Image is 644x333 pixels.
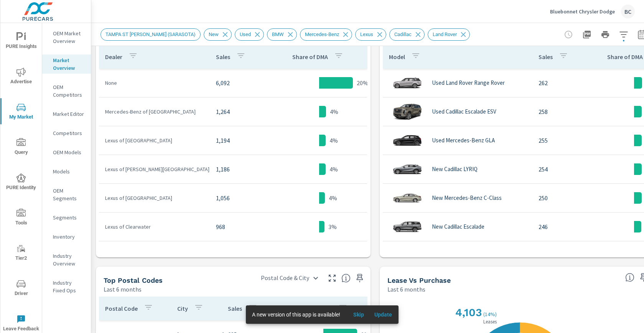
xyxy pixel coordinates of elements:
p: 4% [330,107,338,116]
p: Model [389,53,405,61]
img: glamour [392,129,423,152]
div: Cadillac [389,28,425,41]
p: Market Editor [53,110,85,118]
p: 258 [539,107,580,116]
p: Mercedes-Benz of [GEOGRAPHIC_DATA] [105,108,204,115]
div: Mercedes-Benz [300,28,352,41]
p: Share of DMA [607,53,643,61]
div: Models [42,166,91,177]
span: Update [374,311,392,318]
span: Cadillac [390,31,416,37]
p: Inventory [53,233,85,241]
span: Tier2 [3,244,40,263]
p: 4% [329,193,337,203]
span: Used [235,31,255,37]
span: Query [3,138,40,157]
span: PURE Insights [3,32,40,51]
p: 1,194 [216,136,265,145]
p: City [177,305,188,312]
div: OEM Competitors [42,81,91,101]
span: Mercedes-Benz [300,31,344,37]
p: OEM Models [53,148,85,156]
p: Used Land Rover Range Rover [432,79,505,86]
p: Lexus of [GEOGRAPHIC_DATA] [105,194,204,202]
p: OEM Market Overview [53,30,85,45]
p: 254 [539,165,580,174]
span: New [204,31,223,37]
div: New [204,28,232,41]
p: Last 6 months [387,285,425,294]
p: Sales [228,305,242,312]
p: Competitors [53,129,85,137]
p: 262 [539,78,580,87]
p: Dealer [105,53,122,61]
p: OEM Competitors [53,83,85,99]
p: 250 [539,193,580,203]
button: Make Fullscreen [326,272,338,284]
div: BC [621,5,635,18]
div: Industry Overview [42,250,91,269]
div: Lexus [355,28,386,41]
img: glamour [392,186,423,209]
p: 968 [216,222,265,231]
img: glamour [392,71,423,94]
div: Segments [42,212,91,223]
p: OEM Segments [53,187,85,202]
p: Postal Code [105,305,138,312]
p: 4% [329,136,338,145]
p: Used Cadillac Escalade ESV [432,108,496,115]
div: OEM Market Overview [42,28,91,47]
button: Apply Filters [616,27,631,42]
div: Market Editor [42,108,91,120]
p: 1,056 [216,193,265,203]
div: Inventory [42,231,91,242]
img: glamour [392,158,423,181]
div: OEM Segments [42,185,91,204]
p: Lexus of [PERSON_NAME][GEOGRAPHIC_DATA] [105,165,204,173]
div: Market Overview [42,54,91,74]
p: Industry Overview [53,252,85,267]
div: OEM Models [42,147,91,158]
span: My Market [3,103,40,122]
span: TAMPA ST [PERSON_NAME] (SARASOTA) [101,31,200,37]
div: Land Rover [428,28,470,41]
p: 255 [539,136,580,145]
span: Land Rover [428,31,461,37]
span: Lexus [356,31,378,37]
p: 4% [329,165,338,174]
h5: Lease vs Purchase [387,276,451,284]
span: BMW [267,31,288,37]
img: glamour [392,215,423,238]
span: PURE Identity [3,173,40,192]
span: Understand how shoppers are deciding to purchase vehicles. Sales data is based off market registr... [625,273,634,282]
div: BMW [267,28,297,41]
span: Driver [3,279,40,298]
p: Last 6 months [104,285,142,294]
p: 3% [328,222,337,231]
p: None [105,79,204,87]
button: Skip [346,308,371,321]
p: Share of DMA [292,53,328,61]
button: Update [371,308,395,321]
span: Advertise [3,68,40,86]
p: Lexus of Clearwater [105,223,204,231]
p: Used Mercedes-Benz GLA [432,137,495,144]
p: Models [53,168,85,175]
p: Market Overview [53,56,85,72]
div: Competitors [42,127,91,139]
p: Segments [53,214,85,221]
button: Print Report [598,27,613,42]
div: Industry Fixed Ops [42,277,91,296]
p: 1,264 [216,107,265,116]
p: Bluebonnet Chrysler Dodge [550,8,615,15]
h5: Top Postal Codes [104,276,163,284]
p: Lexus of [GEOGRAPHIC_DATA] [105,137,204,144]
p: New Mercedes-Benz C-Class [432,195,502,201]
p: Leases [482,319,498,324]
p: ( 14% ) [483,311,498,318]
p: New Cadillac Escalade [432,223,484,230]
div: Used [235,28,264,41]
p: Industry Fixed Ops [53,279,85,294]
span: Top Postal Codes shows you how you rank, in terms of sales, to other dealerships in your market. ... [341,274,351,283]
span: Tools [3,209,40,227]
